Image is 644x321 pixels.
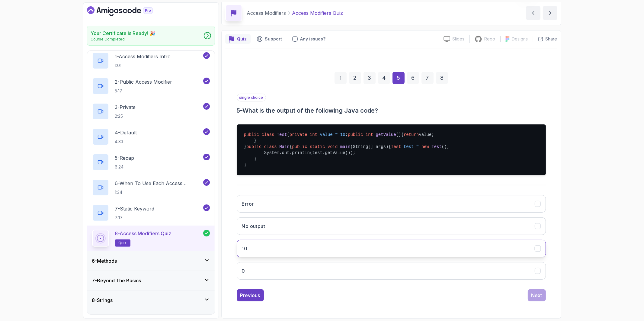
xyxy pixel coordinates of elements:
h3: 5 - What is the output of the following Java code? [237,106,546,115]
p: 4:33 [115,139,137,145]
span: class [261,132,274,137]
div: 3 [364,72,376,84]
button: Feedback button [288,34,329,44]
h3: Error [242,200,254,207]
button: Previous [237,289,264,301]
span: quiz [119,241,127,246]
h3: 7 - Beyond The Basics [92,277,141,284]
span: public [244,132,259,137]
button: 10 [237,240,546,257]
div: 4 [378,72,390,84]
button: 3-Private2:25 [92,103,210,120]
button: 8-Strings [87,291,215,310]
p: Support [265,36,282,42]
div: 8 [436,72,448,84]
h3: 10 [242,245,248,252]
button: 6-Methods [87,251,215,271]
button: quiz button [225,34,251,44]
h3: 0 [242,267,245,274]
span: getValue [376,132,396,137]
p: Quiz [237,36,247,42]
p: Repo [485,36,495,42]
button: 2-Public Access Modifier5:17 [92,78,210,95]
span: Test [391,144,401,149]
p: 1:34 [115,189,202,195]
h3: 8 - Strings [92,297,113,304]
a: Dashboard [87,6,167,16]
div: 7 [421,72,434,84]
span: public [348,132,363,137]
p: Access Modifiers [247,9,286,17]
h3: No output [242,223,265,230]
span: (String[] args) [350,144,388,149]
button: previous content [526,6,540,20]
p: 1:01 [115,63,171,69]
button: 1-Access Modifiers Intro1:01 [92,52,210,69]
span: main [340,144,351,149]
div: 6 [407,72,419,84]
p: Any issues? [300,36,326,42]
p: Share [546,36,557,42]
button: Next [528,289,546,301]
p: 2 - Public Access Modifier [115,78,172,85]
span: class [264,144,277,149]
p: Designs [512,36,528,42]
p: 1 - Access Modifiers Intro [115,53,171,60]
p: 6 - When To Use Each Access Modifier [115,180,202,187]
p: 3 - Private [115,104,136,111]
div: 2 [349,72,361,84]
span: static [310,144,325,149]
span: int [310,132,317,137]
a: Your Certificate is Ready! 🎉Course Completed! [87,26,215,46]
button: 7-Static Keyword7:17 [92,204,210,221]
button: next content [543,6,557,20]
span: Test [431,144,442,149]
p: 2:25 [115,113,136,119]
button: 7-Beyond The Basics [87,271,215,290]
span: new [421,144,429,149]
span: Main [279,144,290,149]
div: Next [531,292,542,299]
p: Access Modifiers Quiz [292,9,343,17]
h3: 6 - Methods [92,257,117,265]
p: 8 - Access Modifiers Quiz [115,230,171,237]
div: 1 [335,72,347,84]
span: Test [277,132,287,137]
span: = [335,132,338,137]
div: 5 [392,72,405,84]
button: Share [533,36,557,42]
p: 7:17 [115,215,155,221]
button: 5-Recap6:24 [92,154,210,171]
span: 10 [340,132,345,137]
button: 6-When To Use Each Access Modifier1:34 [92,179,210,196]
p: 6:24 [115,164,134,170]
span: public [246,144,261,149]
button: Support button [253,34,286,44]
span: value [320,132,333,137]
span: void [328,144,338,149]
p: 4 - Default [115,129,137,136]
span: test [404,144,414,149]
span: return [404,132,419,137]
p: 7 - Static Keyword [115,205,155,212]
p: single choice [237,94,266,101]
pre: { ; { value; } } { { (); System.out.println(test.getValue()); } } [237,124,546,175]
span: int [366,132,373,137]
p: 5:17 [115,88,172,94]
span: private [290,132,307,137]
span: public [292,144,307,149]
span: () [396,132,401,137]
p: Course Completed! [91,37,156,42]
button: Error [237,195,546,213]
p: 5 - Recap [115,154,134,162]
h2: Your Certificate is Ready! 🎉 [91,30,156,37]
button: 0 [237,262,546,280]
button: 8-Access Modifiers Quizquiz [92,230,210,247]
button: 4-Default4:33 [92,128,210,145]
div: Previous [240,292,260,299]
span: = [416,144,419,149]
p: Slides [453,36,465,42]
button: No output [237,217,546,235]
